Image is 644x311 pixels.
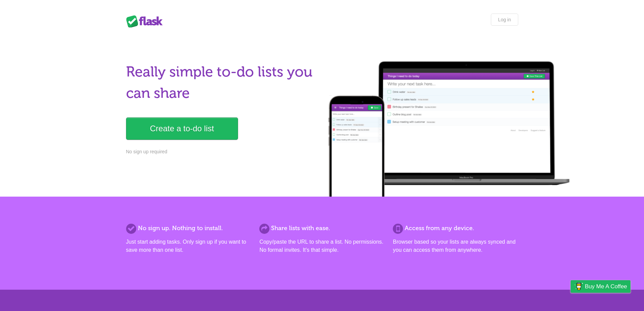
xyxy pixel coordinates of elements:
img: Buy me a coffee [574,281,583,292]
a: Buy me a coffee [571,280,630,293]
p: No sign up required [126,148,318,155]
a: Log in [491,14,518,26]
h1: Really simple to-do lists you can share [126,61,318,104]
div: Flask Lists [126,15,167,27]
p: Copy/paste the URL to share a list. No permissions. No formal invites. It's that simple. [259,238,384,254]
h2: Access from any device. [393,224,518,233]
h2: No sign up. Nothing to install. [126,224,251,233]
p: Browser based so your lists are always synced and you can access them from anywhere. [393,238,518,254]
span: Buy me a coffee [585,281,627,292]
h2: Share lists with ease. [259,224,384,233]
a: Create a to-do list [126,117,238,140]
p: Just start adding tasks. Only sign up if you want to save more than one list. [126,238,251,254]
